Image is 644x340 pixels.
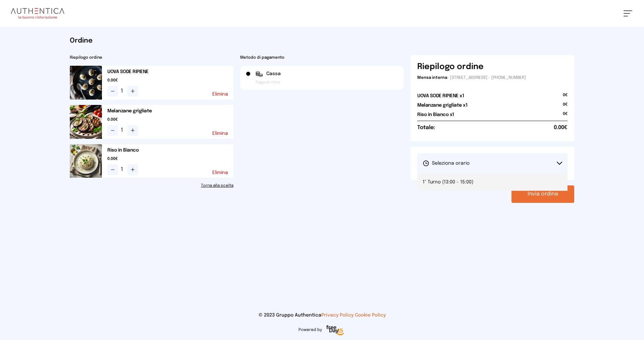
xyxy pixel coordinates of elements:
[423,179,473,185] span: 1° Turno (13:00 - 15:00)
[11,312,633,319] p: © 2023 Gruppo Authentica
[355,313,386,318] a: Cookie Policy
[512,185,574,203] button: Invia ordine
[321,313,354,318] a: Privacy Policy
[299,327,322,333] span: Powered by
[417,153,568,173] button: Seleziona orario
[325,324,346,337] img: logo-freeday.3e08031.png
[423,160,470,167] span: Seleziona orario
